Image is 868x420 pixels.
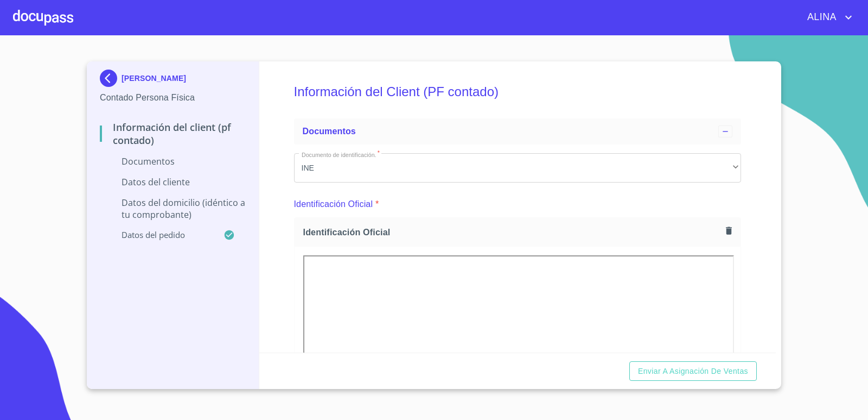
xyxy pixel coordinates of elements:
p: Documentos [100,155,246,167]
p: Contado Persona Física [100,91,246,104]
h5: Información del Client (PF contado) [294,70,742,114]
img: Docupass spot blue [100,70,122,87]
button: account of current user [799,9,855,26]
p: Datos del pedido [100,229,224,240]
span: Enviar a Asignación de Ventas [638,365,748,378]
div: [PERSON_NAME] [100,70,246,91]
span: ALINA [799,9,842,26]
p: Datos del domicilio (idéntico a tu comprobante) [100,197,246,221]
p: Datos del cliente [100,176,246,188]
button: Enviar a Asignación de Ventas [629,361,757,381]
span: Documentos [303,127,356,136]
div: Documentos [294,118,742,145]
p: Información del Client (PF contado) [100,121,246,147]
p: [PERSON_NAME] [122,74,186,83]
span: Identificación Oficial [303,227,722,238]
p: Identificación Oficial [294,198,373,211]
div: INE [294,153,742,183]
